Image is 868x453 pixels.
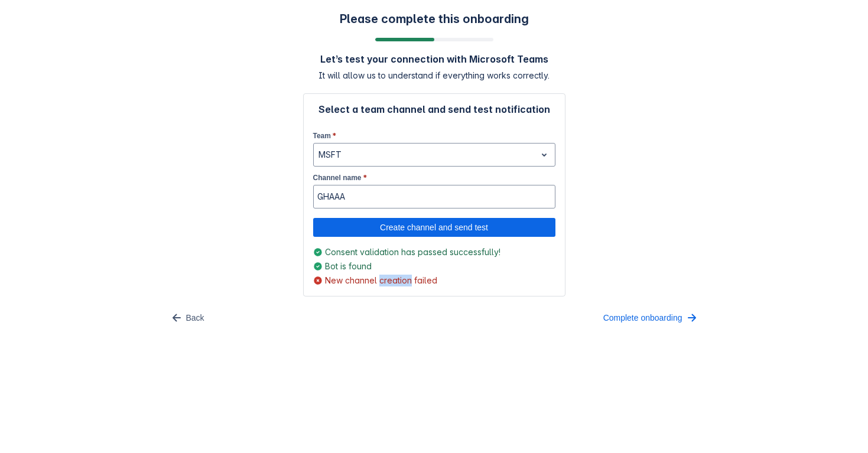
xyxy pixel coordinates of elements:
[320,218,548,237] span: Create channel and send test
[313,131,336,141] label: Team
[331,131,336,140] span: required
[603,308,682,327] span: Complete onboarding
[325,275,437,286] span: New channel creation failed
[362,173,367,182] span: required
[325,260,372,272] span: Bot is found
[318,103,550,115] h4: Select a team channel and send test notification
[320,53,548,65] h4: Let’s test your connection with Microsoft Teams
[325,246,500,258] span: Consent validation has passed successfully!
[313,262,323,271] span: Bot is found
[313,276,323,285] span: New channel creation failed
[340,12,529,26] h3: Please complete this onboarding
[318,70,550,82] span: It will allow us to understand if everything works correctly.
[537,148,551,162] span: open
[186,308,204,327] span: Back
[162,308,212,327] button: Back
[313,218,555,237] button: Create channel and send test
[313,173,367,182] label: Channel name
[596,308,706,327] button: Complete onboarding
[313,247,323,257] span: Consent validation has passed successfully!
